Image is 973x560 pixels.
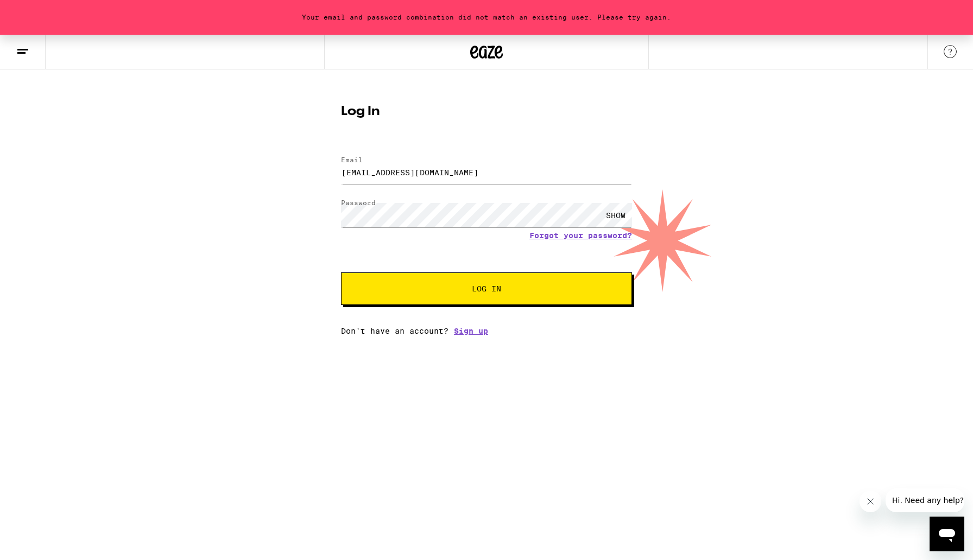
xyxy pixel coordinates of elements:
iframe: Button to launch messaging window [930,517,964,551]
div: SHOW [599,203,632,227]
label: Email [341,156,363,163]
a: Sign up [454,327,488,335]
span: Log In [472,285,501,292]
h1: Log In [341,105,632,118]
label: Password [341,199,376,206]
input: Email [341,160,632,184]
iframe: Message from company [886,488,964,512]
div: Don't have an account? [341,327,632,335]
button: Log In [341,272,632,305]
a: Forgot your password? [529,231,632,240]
iframe: Close message [860,491,881,512]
